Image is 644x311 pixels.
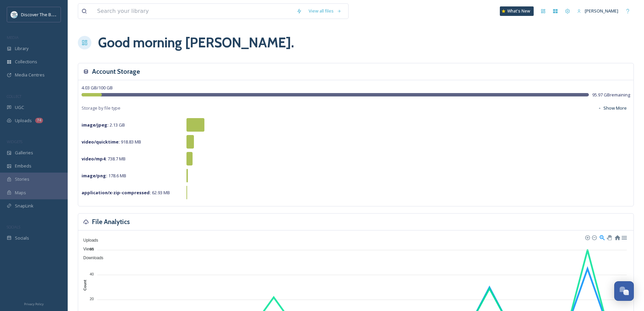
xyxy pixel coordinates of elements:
[7,94,21,99] span: COLLECT
[94,4,293,19] input: Search your library
[78,256,103,260] span: Downloads
[82,139,120,145] strong: video/quicktime :
[15,72,45,78] span: Media Centres
[592,235,596,240] div: Zoom Out
[82,156,126,162] span: 738.7 MB
[614,281,634,301] button: Open Chat
[11,11,18,18] img: 1710423113617.jpeg
[607,235,611,239] div: Panning
[92,217,130,227] h3: File Analytics
[592,92,630,98] span: 95.97 GB remaining
[621,234,627,240] div: Menu
[90,297,94,301] tspan: 20
[585,235,590,240] div: Zoom In
[78,238,98,243] span: Uploads
[7,224,20,229] span: SOCIALS
[15,150,33,156] span: Galleries
[78,247,94,251] span: Views
[15,104,24,111] span: UGC
[599,234,605,240] div: Selection Zoom
[15,117,32,124] span: Uploads
[90,247,94,251] tspan: 60
[82,122,109,128] strong: image/jpeg :
[35,118,43,123] div: 74
[90,272,94,276] tspan: 40
[15,235,29,241] span: Socials
[82,190,151,196] strong: application/x-zip-compressed :
[15,163,31,169] span: Embeds
[305,4,345,18] a: View all files
[15,59,37,65] span: Collections
[7,35,19,40] span: MEDIA
[585,8,618,14] span: [PERSON_NAME]
[98,32,294,53] h1: Good morning [PERSON_NAME] .
[15,176,29,182] span: Stories
[83,280,87,291] text: Count
[82,156,107,162] strong: video/mp4 :
[614,234,620,240] div: Reset Zoom
[15,45,28,52] span: Library
[24,302,44,306] span: Privacy Policy
[15,203,34,209] span: SnapLink
[21,11,58,18] span: Discover The Blue
[82,190,170,196] span: 62.93 MB
[82,139,141,145] span: 918.83 MB
[82,105,120,111] span: Storage by file type
[15,190,26,196] span: Maps
[7,139,22,144] span: WIDGETS
[92,67,140,76] h3: Account Storage
[500,6,534,16] a: What's New
[82,173,126,179] span: 178.6 MB
[82,85,113,91] span: 4.03 GB / 100 GB
[82,173,107,179] strong: image/png :
[594,102,630,115] button: Show More
[24,299,44,308] a: Privacy Policy
[574,4,622,18] a: [PERSON_NAME]
[82,122,125,128] span: 2.13 GB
